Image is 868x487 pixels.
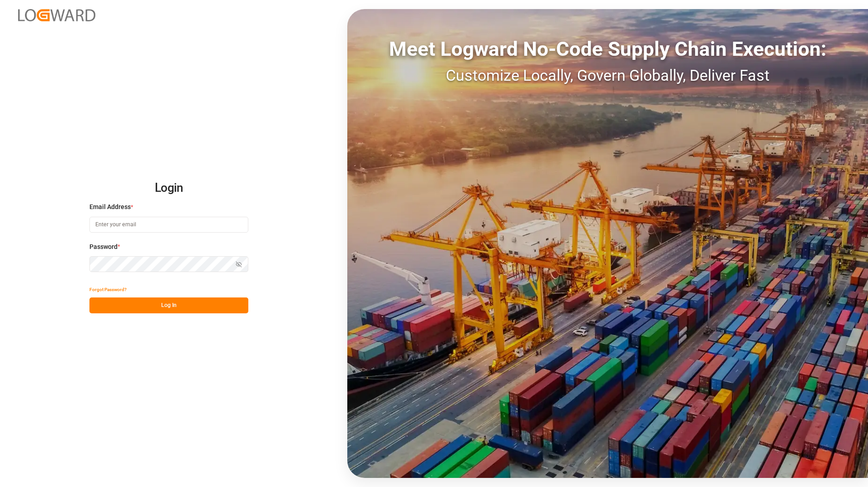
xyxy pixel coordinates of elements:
[89,297,248,313] button: Log In
[347,64,868,87] div: Customize Locally, Govern Globally, Deliver Fast
[347,34,868,64] div: Meet Logward No-Code Supply Chain Execution:
[89,217,248,233] input: Enter your email
[18,9,95,21] img: Logward_new_orange.png
[89,242,118,252] span: Password
[89,282,127,297] button: Forgot Password?
[89,174,248,203] h2: Login
[89,202,131,212] span: Email Address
